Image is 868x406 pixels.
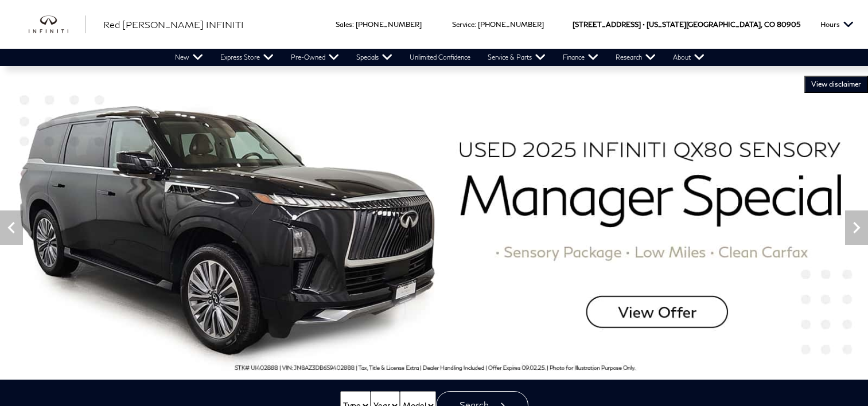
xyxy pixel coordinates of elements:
span: VIEW DISCLAIMER [811,80,861,89]
a: Red [PERSON_NAME] INFINITI [103,18,244,32]
span: Sales [336,20,352,29]
a: New [166,49,212,66]
img: INFINITI [29,15,86,34]
a: Service & Parts [479,49,554,66]
a: About [664,49,713,66]
nav: Main Navigation [166,49,713,66]
a: [PHONE_NUMBER] [356,20,422,29]
a: infiniti [29,15,86,34]
span: : [474,20,476,29]
span: Red [PERSON_NAME] INFINITI [103,19,244,30]
a: Research [607,49,664,66]
span: Service [452,20,474,29]
a: Unlimited Confidence [401,49,479,66]
a: Express Store [212,49,282,66]
a: Pre-Owned [282,49,348,66]
span: : [352,20,354,29]
a: [PHONE_NUMBER] [478,20,544,29]
a: Finance [554,49,607,66]
a: [STREET_ADDRESS] • [US_STATE][GEOGRAPHIC_DATA], CO 80905 [573,20,800,29]
a: Specials [348,49,401,66]
button: VIEW DISCLAIMER [804,76,868,93]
